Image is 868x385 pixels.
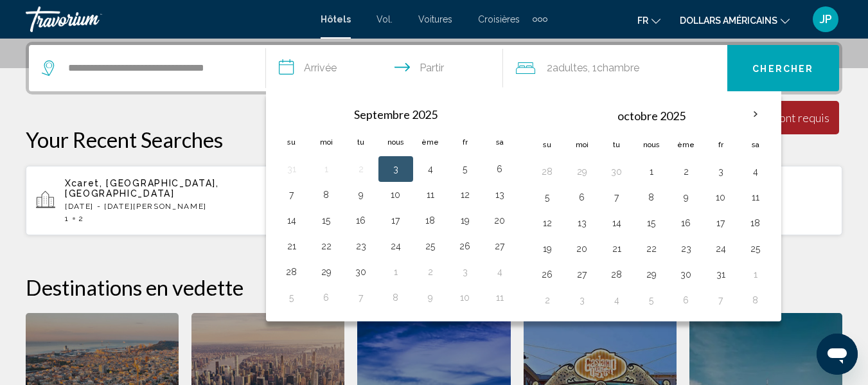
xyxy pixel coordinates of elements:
button: Jour 5 [281,289,302,307]
font: 2 [547,62,553,74]
button: Jour 7 [711,291,731,309]
button: Jour 2 [676,163,696,181]
button: Jour 9 [420,289,441,307]
button: Jour 10 [455,289,475,307]
button: Jour 3 [455,263,475,281]
button: Jour 25 [745,240,766,258]
button: Jour 2 [420,263,441,281]
button: Jour 23 [351,237,371,255]
button: Jour 2 [537,291,558,309]
button: Jour 22 [641,240,662,258]
button: Jour 11 [420,186,441,204]
button: Jour 31 [711,265,731,283]
button: Jour 9 [351,186,371,204]
button: Jour 6 [572,188,592,206]
font: JP [820,12,832,26]
button: Jour 1 [385,263,406,281]
button: Jour 4 [745,163,766,181]
button: Xcaret, [GEOGRAPHIC_DATA], [GEOGRAPHIC_DATA][DATE] - [DATE][PERSON_NAME]12 [26,165,289,236]
button: Jour 28 [607,265,627,283]
button: Jour 24 [385,237,406,255]
button: Dates d'arrivée et de départ [266,45,503,91]
h2: Destinations en vedette [26,274,842,300]
button: Jour 17 [711,214,731,232]
button: Menu utilisateur [809,6,842,33]
button: Changer de devise [680,11,790,30]
a: Croisières [478,14,520,24]
button: Jour 19 [455,211,475,229]
button: Chercher [727,45,839,91]
button: Jour 28 [281,263,302,281]
button: Jour 25 [420,237,441,255]
button: Jour 6 [676,291,696,309]
button: Jour 5 [455,160,475,178]
button: Mois prochain [738,100,773,129]
button: Jour 5 [537,188,558,206]
font: octobre 2025 [617,109,686,123]
button: Jour 13 [572,214,592,232]
iframe: Bouton de lancement de la fenêtre de messagerie [817,334,858,375]
button: Jour 28 [537,163,558,181]
button: Jour 8 [316,186,337,204]
font: adultes [553,62,588,74]
button: Jour 29 [641,265,662,283]
button: Jour 24 [711,240,731,258]
button: Jour 4 [607,291,627,309]
font: , 1 [588,62,597,74]
button: Jour 21 [607,240,627,258]
button: Jour 3 [572,291,592,309]
button: Jour 11 [490,289,510,307]
button: Jour 8 [745,291,766,309]
span: 2 [78,214,84,223]
button: Jour 3 [385,160,406,178]
button: Jour 8 [641,188,662,206]
button: Jour 18 [420,211,441,229]
button: Jour 11 [745,188,766,206]
button: Jour 30 [607,163,627,181]
button: Jour 26 [455,237,475,255]
button: Jour 6 [316,289,337,307]
button: Jour 7 [607,188,627,206]
button: Jour 27 [572,265,592,283]
span: Xcaret, [GEOGRAPHIC_DATA], [GEOGRAPHIC_DATA] [65,178,219,199]
button: Jour 19 [537,240,558,258]
button: Jour 14 [281,211,302,229]
button: Jour 6 [490,160,510,178]
button: Jour 29 [572,163,592,181]
button: Jour 1 [316,160,337,178]
a: Vol. [376,14,393,24]
a: Hôtels [321,14,351,24]
button: Changer de langue [637,11,660,30]
button: Jour 14 [607,214,627,232]
button: Jour 9 [676,188,696,206]
div: Widget de recherche [29,45,839,91]
button: Jour 8 [385,289,406,307]
font: Septembre 2025 [354,107,438,121]
button: Jour 27 [490,237,510,255]
button: Jour 30 [351,263,371,281]
span: 1 [65,214,69,223]
button: Jour 12 [537,214,558,232]
button: Jour 22 [316,237,337,255]
button: Jour 4 [420,160,441,178]
a: Voitures [418,14,452,24]
button: Jour 7 [281,186,302,204]
button: Jour 1 [745,265,766,283]
button: Jour 21 [281,237,302,255]
button: Voyageurs : 2 adultes, 0 enfants [503,45,727,91]
button: Jour 26 [537,265,558,283]
button: Jour 10 [711,188,731,206]
button: Jour 29 [316,263,337,281]
button: Jour 20 [572,240,592,258]
font: Chambre [597,62,639,74]
button: Jour 15 [316,211,337,229]
button: Jour 4 [490,263,510,281]
button: Jour 15 [641,214,662,232]
button: Éléments de navigation supplémentaires [533,9,547,30]
font: dollars américains [680,15,777,26]
a: Travorium [26,6,308,32]
font: Chercher [752,64,813,74]
button: Jour 12 [455,186,475,204]
button: Jour 20 [490,211,510,229]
